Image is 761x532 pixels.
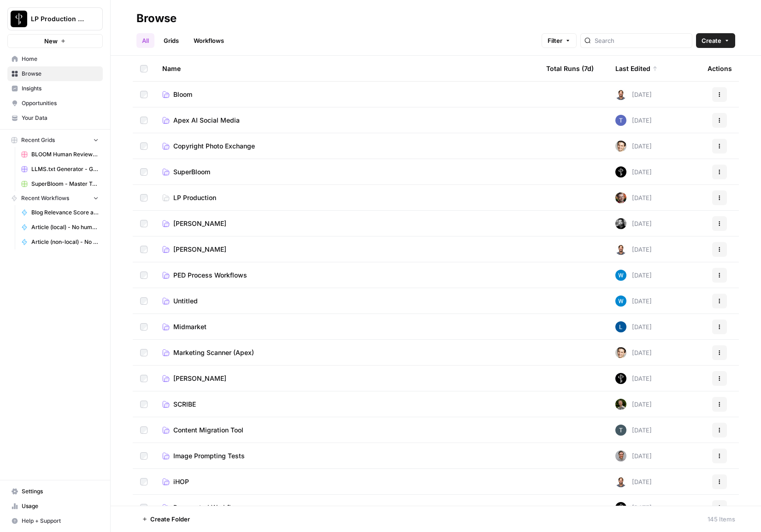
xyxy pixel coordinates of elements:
[17,205,103,220] a: Blog Relevance Score and Reasoning
[22,487,99,496] span: Settings
[162,426,531,435] a: Content Migration Tool
[21,136,55,144] span: Recent Grids
[615,192,626,203] img: ek1x7jvswsmo9dhftwa1xhhhh80n
[615,347,626,358] img: j7temtklz6amjwtjn5shyeuwpeb0
[615,56,658,81] div: Last Edited
[7,52,103,66] a: Home
[615,321,652,332] div: [DATE]
[22,517,99,525] span: Help + Support
[615,296,652,307] div: [DATE]
[615,373,626,384] img: wy7w4sbdaj7qdyha500izznct9l3
[158,33,184,48] a: Grids
[615,502,652,513] div: [DATE]
[188,33,230,48] a: Workflows
[615,115,652,126] div: [DATE]
[615,89,626,100] img: fdbthlkohqvq3b2ybzi3drh0kqcb
[162,322,531,331] a: Midmarket
[44,36,58,46] span: New
[31,223,99,231] span: Article (local) - No human review of topics/sources
[615,244,652,255] div: [DATE]
[615,218,652,229] div: [DATE]
[22,84,99,93] span: Insights
[615,244,626,255] img: fdbthlkohqvq3b2ybzi3drh0kqcb
[173,348,254,357] span: Marketing Scanner (Apex)
[22,70,99,78] span: Browse
[31,165,99,173] span: LLMS.txt Generator - Grid
[173,426,243,435] span: Content Migration Tool
[615,166,626,177] img: s490wiz4j6jcuzx6yvvs5e0w4nek
[615,166,652,177] div: [DATE]
[173,90,192,99] span: Bloom
[162,219,531,228] a: [PERSON_NAME]
[615,115,626,126] img: zkmx57c8078xtaegktstmz0vv5lu
[17,235,103,249] a: Article (non-local) - No human review of topics/sources
[7,81,103,96] a: Insights
[7,111,103,125] a: Your Data
[7,96,103,111] a: Opportunities
[173,451,245,461] span: Image Prompting Tests
[615,296,626,307] img: e6dqg6lbdbpjqp1a7mpgiwrn07v8
[31,208,99,217] span: Blog Relevance Score and Reasoning
[702,36,721,45] span: Create
[7,66,103,81] a: Browse
[173,503,244,512] span: Deprecated Workflows
[615,141,652,152] div: [DATE]
[696,33,735,48] button: Create
[162,116,531,125] a: Apex AI Social Media
[162,348,531,357] a: Marketing Scanner (Apex)
[162,400,531,409] a: SCRIBE
[150,514,190,524] span: Create Folder
[22,114,99,122] span: Your Data
[708,514,735,524] div: 145 Items
[7,484,103,499] a: Settings
[162,374,531,383] a: [PERSON_NAME]
[17,162,103,177] a: LLMS.txt Generator - Grid
[31,238,99,246] span: Article (non-local) - No human review of topics/sources
[162,451,531,461] a: Image Prompting Tests
[173,271,247,280] span: PED Process Workflows
[136,512,195,526] button: Create Folder
[162,90,531,99] a: Bloom
[162,271,531,280] a: PED Process Workflows
[595,36,688,45] input: Search
[615,192,652,203] div: [DATE]
[162,167,531,177] a: SuperBloom
[7,499,103,514] a: Usage
[17,147,103,162] a: BLOOM Human Review (ver2)
[615,270,652,281] div: [DATE]
[22,502,99,510] span: Usage
[615,425,652,436] div: [DATE]
[7,514,103,528] button: Help + Support
[31,180,99,188] span: SuperBloom - Master Topic List
[173,193,216,202] span: LP Production
[173,142,255,151] span: Copyright Photo Exchange
[615,347,652,358] div: [DATE]
[615,373,652,384] div: [DATE]
[615,502,626,513] img: s490wiz4j6jcuzx6yvvs5e0w4nek
[136,11,177,26] div: Browse
[615,321,626,332] img: ytzwuzx6khwl459aly6hhom9lt3a
[162,503,531,512] a: Deprecated Workflows
[162,193,531,202] a: LP Production
[31,150,99,159] span: BLOOM Human Review (ver2)
[615,450,652,461] div: [DATE]
[173,400,196,409] span: SCRIBE
[7,133,103,147] button: Recent Grids
[615,476,626,487] img: fdbthlkohqvq3b2ybzi3drh0kqcb
[162,142,531,151] a: Copyright Photo Exchange
[173,219,226,228] span: [PERSON_NAME]
[22,99,99,107] span: Opportunities
[173,245,226,254] span: [PERSON_NAME]
[615,399,652,410] div: [DATE]
[162,477,531,486] a: iHOP
[173,322,206,331] span: Midmarket
[7,7,103,30] button: Workspace: LP Production Workloads
[173,374,226,383] span: [PERSON_NAME]
[17,220,103,235] a: Article (local) - No human review of topics/sources
[615,399,626,410] img: 0l3uqmpcmxucjvy0rsqzbc15vx5l
[546,56,594,81] div: Total Runs (7d)
[542,33,577,48] button: Filter
[173,477,189,486] span: iHOP
[162,296,531,306] a: Untitled
[11,11,27,27] img: LP Production Workloads Logo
